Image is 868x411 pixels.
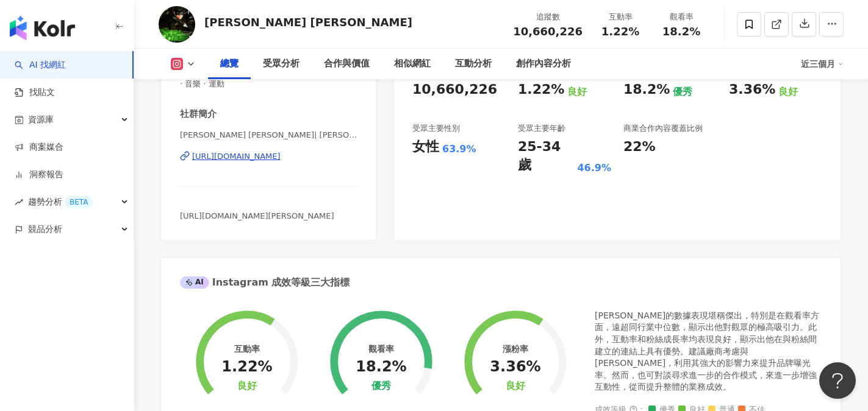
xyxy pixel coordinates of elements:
div: 良好 [567,85,587,99]
div: 10,660,226 [412,80,497,99]
div: 互動率 [234,344,260,354]
div: 3.36% [729,80,775,99]
div: 相似網紅 [394,57,431,71]
div: [PERSON_NAME]的數據表現堪稱傑出，特別是在觀看率方面，遠超同行業中位數，顯示出他對觀眾的極高吸引力。此外，互動率和粉絲成長率均表現良好，顯示出他在與粉絲間建立的連結上具有優勢。建議廠... [595,310,822,393]
div: 18.2% [623,80,670,99]
div: 受眾分析 [263,57,299,71]
span: 趨勢分析 [28,188,93,216]
a: 洞察報告 [15,169,63,181]
iframe: Help Scout Beacon - Open [819,362,856,399]
div: [PERSON_NAME] [PERSON_NAME] [204,15,412,30]
a: [URL][DOMAIN_NAME] [180,151,357,162]
span: 18.2% [662,26,700,38]
div: 近三個月 [801,54,844,74]
div: 合作與價值 [324,57,370,71]
div: 追蹤數 [513,11,583,23]
span: 1.22% [601,26,639,38]
div: 良好 [237,381,257,392]
div: 商業合作內容覆蓋比例 [623,123,703,134]
span: 競品分析 [28,216,62,243]
div: 受眾主要年齡 [518,123,565,134]
div: 1.22% [221,359,272,376]
div: 18.2% [356,359,406,376]
div: 1.22% [518,80,564,99]
div: 3.36% [490,359,540,376]
div: 22% [623,138,656,156]
div: 互動率 [597,11,644,23]
a: searchAI 找網紅 [15,59,66,71]
div: 社群簡介 [180,108,217,121]
span: [PERSON_NAME] [PERSON_NAME]| [PERSON_NAME] [180,130,357,141]
div: 優秀 [673,85,692,99]
div: 觀看率 [658,11,705,23]
img: logo [10,16,75,40]
div: 63.9% [442,142,476,156]
a: 商案媒合 [15,141,63,153]
span: [URL][DOMAIN_NAME][PERSON_NAME] [180,211,334,220]
div: Instagram 成效等級三大指標 [180,276,350,289]
div: 漲粉率 [503,344,528,354]
div: 優秀 [371,381,391,392]
div: 46.9% [577,161,611,175]
div: BETA [65,196,93,208]
div: 創作內容分析 [516,57,571,71]
span: 10,660,226 [513,25,583,38]
div: 良好 [778,85,798,99]
div: 良好 [506,381,525,392]
div: [URL][DOMAIN_NAME] [192,151,281,162]
span: 資源庫 [28,106,54,133]
div: 受眾主要性別 [412,123,460,134]
span: rise [15,198,23,206]
div: 觀看率 [368,344,394,354]
img: KOL Avatar [159,6,195,43]
div: 互動分析 [455,57,492,71]
div: 25-34 歲 [518,138,574,175]
div: 女性 [412,138,439,156]
a: 找貼文 [15,86,55,99]
div: AI [180,276,209,289]
div: 總覽 [220,57,239,71]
